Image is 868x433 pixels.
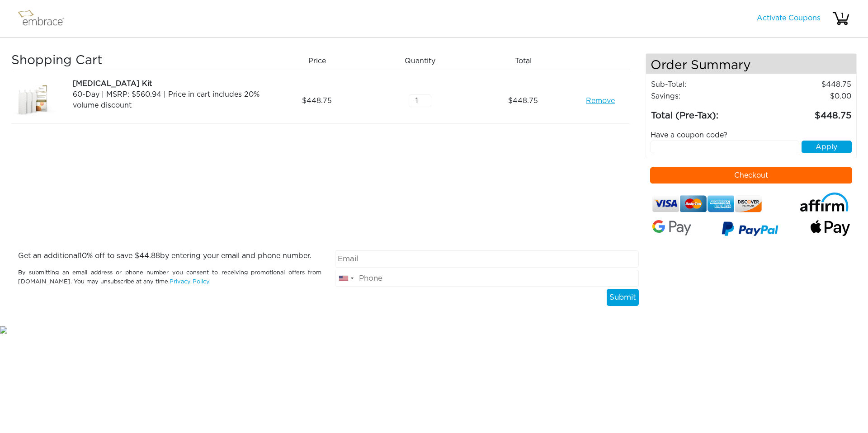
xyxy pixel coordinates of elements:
td: 448.75 [761,79,852,90]
div: United States: +1 [335,270,356,287]
span: 10 [79,252,87,259]
div: [MEDICAL_DATA] Kit [73,78,262,89]
span: 448.75 [508,95,538,106]
img: credit-cards.png [652,193,762,215]
p: Get an additional % off to save $ by entering your email and phone number. [18,250,321,261]
span: Quantity [405,56,435,66]
input: Email [335,250,638,268]
p: By submitting an email address or phone number you consent to receiving promotional offers from [... [18,268,321,286]
td: Savings : [651,90,761,102]
div: 60-Day | MSRP: $560.94 | Price in cart includes 20% volume discount [73,89,262,111]
button: Submit [607,289,639,306]
img: cart [832,9,850,28]
h3: Shopping Cart [11,53,262,69]
td: 448.75 [761,102,852,123]
td: 0.00 [761,90,852,102]
a: Remove [586,95,615,106]
img: logo.png [16,7,75,30]
img: affirm-logo.svg [799,193,850,212]
h4: Order Summary [646,54,857,74]
div: Total [475,53,578,69]
button: Checkout [650,167,853,184]
img: paypal-v3.png [722,218,778,242]
div: 1 [833,10,851,21]
a: Activate Coupons [757,14,821,22]
button: Apply [802,141,852,153]
td: Sub-Total: [651,79,761,90]
input: Phone [335,270,638,287]
a: 1 [832,14,850,22]
span: 44.88 [139,252,160,259]
img: a09f5d18-8da6-11e7-9c79-02e45ca4b85b.jpeg [11,78,57,123]
img: fullApplePay.png [811,220,850,236]
div: Have a coupon code? [644,130,859,141]
div: Price [269,53,372,69]
a: Privacy Policy [170,279,210,285]
td: Total (Pre-Tax): [651,102,761,123]
img: Google-Pay-Logo.svg [652,220,692,235]
span: 448.75 [302,95,332,106]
